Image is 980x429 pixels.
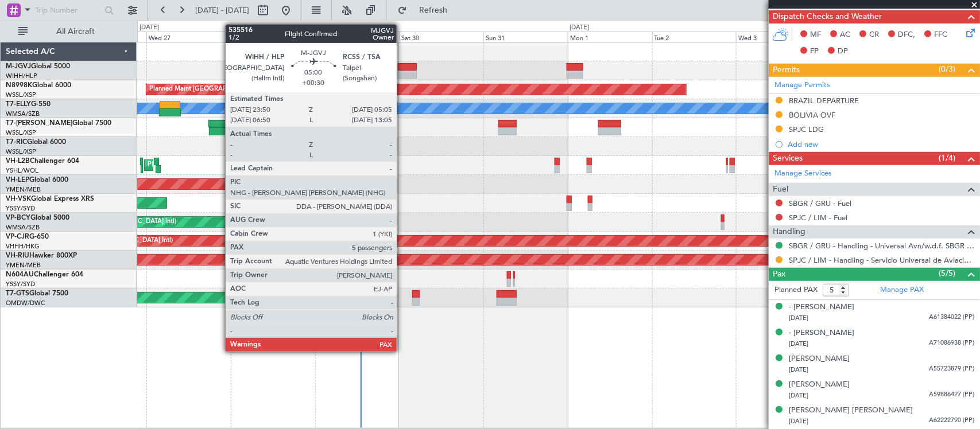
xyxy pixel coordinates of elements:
[773,183,788,196] span: Fuel
[838,46,848,57] span: DP
[773,225,805,239] span: Handling
[788,139,974,149] div: Add new
[810,46,819,57] span: FP
[6,299,45,307] a: OMDW/DWC
[6,252,77,259] a: VH-RIUHawker 800XP
[6,63,31,70] span: M-JGVJ
[6,233,49,240] a: VP-CJRG-650
[6,233,29,240] span: VP-CJR
[6,120,72,127] span: T7-[PERSON_NAME]
[736,32,820,42] div: Wed 3
[774,80,830,91] a: Manage Permits
[6,82,71,89] a: N8998KGlobal 6000
[6,177,68,184] a: VH-LEPGlobal 6000
[399,32,483,42] div: Sat 30
[6,128,36,137] a: WSSL/XSP
[789,391,808,400] span: [DATE]
[880,284,924,296] a: Manage PAX
[13,22,125,41] button: All Aircraft
[231,32,315,42] div: Thu 28
[149,81,284,98] div: Planned Maint [GEOGRAPHIC_DATA] (Seletar)
[6,185,41,194] a: YMEN/MEB
[570,23,589,33] div: [DATE]
[6,280,35,288] a: YSSY/SYD
[789,302,854,313] div: - [PERSON_NAME]
[6,110,40,118] a: WMSA/SZB
[929,364,974,374] span: A55723879 (PP)
[568,32,652,42] div: Mon 1
[315,32,400,42] div: Fri 29
[409,6,458,14] span: Refresh
[148,157,281,174] div: Planned Maint Sydney ([PERSON_NAME] Intl)
[6,82,32,89] span: N8998K
[6,242,40,251] a: VHHH/HKG
[6,196,31,202] span: VH-VSK
[6,261,41,270] a: YMEN/MEB
[6,101,51,108] a: T7-ELLYG-550
[392,1,461,19] button: Refresh
[789,96,859,106] div: BRAZIL DEPARTURE
[810,29,821,41] span: MF
[939,152,955,164] span: (1/4)
[789,314,808,322] span: [DATE]
[6,223,40,232] a: WMSA/SZB
[6,290,29,297] span: T7-GTS
[6,271,34,278] span: N604AU
[6,72,37,80] a: WIHH/HLP
[789,124,824,134] div: SPJC LDG
[6,63,70,70] a: M-JGVJGlobal 5000
[773,268,785,281] span: Pax
[789,241,974,251] a: SBGR / GRU - Handling - Universal Avn/w.d.f. SBGR / GRU
[35,2,101,19] input: Trip Number
[789,110,835,120] div: BOLIVIA OVF
[789,379,850,391] div: [PERSON_NAME]
[483,32,568,42] div: Sun 31
[898,29,915,41] span: DFC,
[6,177,29,184] span: VH-LEP
[30,28,121,36] span: All Aircraft
[6,158,30,165] span: VH-L2B
[140,23,159,33] div: [DATE]
[6,101,31,108] span: T7-ELLY
[789,213,847,223] a: SPJC / LIM - Fuel
[929,416,974,426] span: A62222790 (PP)
[789,198,851,208] a: SBGR / GRU - Fuel
[789,353,850,365] div: [PERSON_NAME]
[6,166,38,175] a: YSHL/WOL
[652,32,737,42] div: Tue 2
[6,196,94,202] a: VH-VSKGlobal Express XRS
[6,120,111,127] a: T7-[PERSON_NAME]Global 7500
[773,152,803,165] span: Services
[6,158,79,165] a: VH-L2BChallenger 604
[6,252,29,259] span: VH-RIU
[789,417,808,426] span: [DATE]
[939,267,955,279] span: (5/5)
[789,405,913,416] div: [PERSON_NAME] [PERSON_NAME]
[869,29,879,41] span: CR
[146,32,231,42] div: Wed 27
[6,147,36,156] a: WSSL/XSP
[6,139,66,146] a: T7-RICGlobal 6000
[6,271,83,278] a: N604AUChallenger 604
[789,340,808,348] span: [DATE]
[773,64,800,77] span: Permits
[934,29,947,41] span: FFC
[234,100,501,117] div: Planned Maint [GEOGRAPHIC_DATA] (Sultan [PERSON_NAME] [PERSON_NAME] - Subang)
[789,327,854,339] div: - [PERSON_NAME]
[774,284,818,296] label: Planned PAX
[929,390,974,400] span: A59886427 (PP)
[774,168,832,180] a: Manage Services
[6,290,68,297] a: T7-GTSGlobal 7500
[773,10,882,24] span: Dispatch Checks and Weather
[939,63,955,75] span: (0/3)
[302,157,483,174] div: Planned Maint [GEOGRAPHIC_DATA] ([GEOGRAPHIC_DATA])
[840,29,850,41] span: AC
[6,214,30,221] span: VP-BCY
[6,91,36,99] a: WSSL/XSP
[195,5,249,15] span: [DATE] - [DATE]
[789,365,808,374] span: [DATE]
[789,255,974,265] a: SPJC / LIM - Handling - Servicio Universal de Aviacion SPJC / LIM
[6,204,35,213] a: YSSY/SYD
[929,313,974,322] span: A61384022 (PP)
[929,338,974,348] span: A71086938 (PP)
